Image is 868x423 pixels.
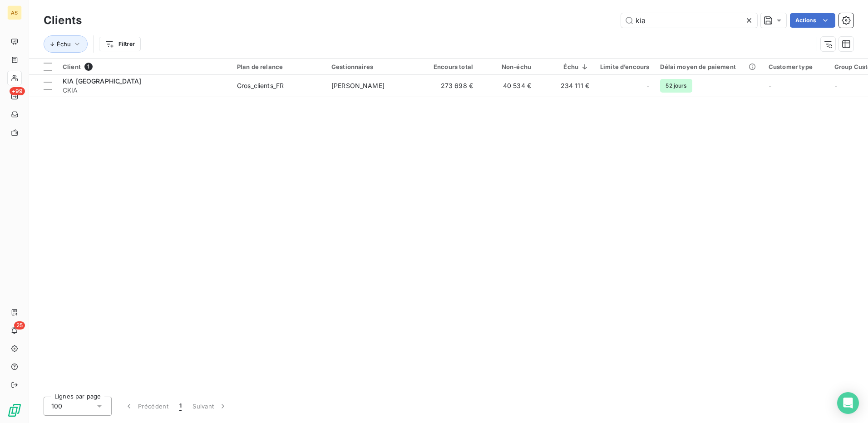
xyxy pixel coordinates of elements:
[331,63,415,70] div: Gestionnaires
[621,13,757,28] input: Rechercher
[600,63,649,70] div: Limite d’encours
[174,397,187,416] button: 1
[478,75,537,97] td: 40 534 €
[769,63,824,70] div: Customer type
[14,321,25,330] span: 25
[331,82,385,89] span: [PERSON_NAME]
[51,402,62,411] span: 100
[7,89,21,103] a: +99
[187,397,233,416] button: Suivant
[426,63,473,70] div: Encours total
[63,86,226,95] span: CKIA
[837,392,859,414] div: Open Intercom Messenger
[660,79,692,93] span: 52 jours
[179,402,182,411] span: 1
[119,397,174,416] button: Précédent
[44,35,88,53] button: Échu
[63,63,81,70] span: Client
[484,63,531,70] div: Non-échu
[537,75,595,97] td: 234 111 €
[660,63,757,70] div: Délai moyen de paiement
[542,63,589,70] div: Échu
[790,13,835,28] button: Actions
[769,82,771,89] span: -
[237,63,321,70] div: Plan de relance
[44,12,82,29] h3: Clients
[834,82,837,89] span: -
[84,63,93,71] span: 1
[420,75,478,97] td: 273 698 €
[237,81,284,90] div: Gros_clients_FR
[57,40,71,48] span: Échu
[99,37,141,51] button: Filtrer
[7,5,22,20] div: AS
[63,77,141,85] span: KIA [GEOGRAPHIC_DATA]
[646,81,649,90] span: -
[10,87,25,95] span: +99
[7,403,22,418] img: Logo LeanPay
